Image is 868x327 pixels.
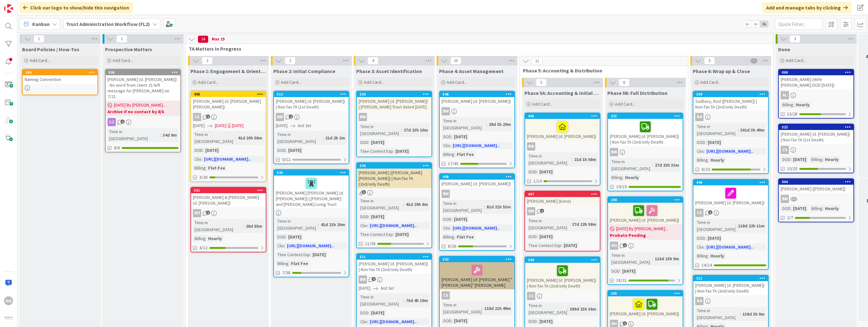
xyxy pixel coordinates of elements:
[448,160,458,167] span: 17/45
[608,197,683,224] div: 288[PERSON_NAME] (d. [PERSON_NAME])
[439,173,515,251] a: 448[PERSON_NAME] (d. [PERSON_NAME])BWTime in [GEOGRAPHIC_DATA]:81d 21h 53mDOD:[DATE]Clio:[URL][DO...
[527,233,537,240] div: DOD
[244,223,264,230] div: 28d 55m
[525,207,600,215] div: BW
[319,221,347,228] div: 41d 21h 20m
[276,218,318,231] div: Time in [GEOGRAPHIC_DATA]
[357,113,431,121] div: BW
[357,163,431,169] div: 536
[781,156,790,163] div: DOD
[22,69,98,95] a: 283Naming Convention
[696,92,768,96] div: 309
[527,242,561,249] div: Ttee Contest Exp
[525,142,600,151] div: BW
[704,148,705,155] span: :
[738,126,739,133] span: :
[193,147,203,154] div: DOD
[781,146,789,154] div: CS
[106,75,180,101] div: [PERSON_NAME] (d. [PERSON_NAME]) - No word from client JS left message for [PERSON_NAME] on 7/21.
[695,219,735,233] div: Time in [GEOGRAPHIC_DATA]
[4,4,13,13] img: Visit kanbanzone.com
[708,157,709,163] span: :
[440,91,514,105] div: 546[PERSON_NAME] (d. [PERSON_NAME])
[193,164,206,171] div: Billing
[781,101,793,108] div: Billing
[778,124,854,173] a: 322[PERSON_NAME] (d. [PERSON_NAME]) | Non-Tax TA (1st Death)CSDOD:[DATE]Billing:Hourly10/25
[527,168,537,175] div: DOD
[442,117,486,131] div: Time in [GEOGRAPHIC_DATA]
[782,125,853,129] div: 322
[525,197,600,205] div: [PERSON_NAME] (bene)
[393,231,394,238] span: :
[394,231,410,238] div: [DATE]
[532,101,552,107] span: Add Card...
[608,242,683,250] div: RH
[775,18,822,30] input: Quick Filter...
[454,151,455,158] span: :
[364,79,384,85] span: Add Card...
[736,222,766,229] div: 118d 22h 11m
[787,214,793,221] span: 2/7
[161,132,178,139] div: 34d 9m
[652,162,653,169] span: :
[562,242,579,249] div: [DATE]
[708,210,712,214] span: 1
[66,21,150,27] b: Trust Administration Workflow (FL2)
[276,242,284,249] div: Clio
[610,232,681,238] b: Probate Pending
[191,209,266,217] div: RH
[779,179,853,185] div: 464
[370,223,417,228] a: [URL][DOMAIN_NAME]..
[453,143,499,148] a: [URL][DOMAIN_NAME]..
[193,122,205,129] span: [DATE]
[108,108,178,115] b: Archive if no contact by 8/6
[359,231,393,238] div: Ttee Contest Exp
[23,70,97,83] div: 283Naming Convention
[525,113,600,119] div: 465
[274,91,349,111] div: 512[PERSON_NAME] (d. [PERSON_NAME]) | Non-Tax TA (1st Death)
[402,126,430,133] div: 27d 23h 10m
[537,233,538,240] span: :
[191,91,266,97] div: 495
[787,165,797,172] span: 10/25
[30,58,50,63] span: Add Card...
[190,187,266,252] a: 551[PERSON_NAME] & [PERSON_NAME] (d. [PERSON_NAME])RHTime in [GEOGRAPHIC_DATA]:28d 55mBilling:Hou...
[693,179,769,270] a: 440[PERSON_NAME] (d. [PERSON_NAME])CSTime in [GEOGRAPHIC_DATA]:118d 22h 11mDOD:[DATE]Clio:[URL][D...
[790,205,791,212] span: :
[693,180,768,185] div: 440
[607,196,683,285] a: 288[PERSON_NAME] (d. [PERSON_NAME])[DATE] By [PERSON_NAME]...Probate PendingRHTime in [GEOGRAPHIC...
[486,121,487,128] span: :
[440,180,514,188] div: [PERSON_NAME] (d. [PERSON_NAME])
[23,70,97,75] div: 283
[608,203,683,224] div: [PERSON_NAME] (d. [PERSON_NAME])
[790,156,791,163] span: :
[365,240,375,247] span: 11/38
[822,156,823,163] span: :
[282,156,290,163] span: 0/12
[403,201,404,208] span: :
[114,145,120,151] span: 6/6
[611,114,683,118] div: 321
[277,170,349,175] div: 535
[442,133,451,140] div: DOD
[393,148,394,155] span: :
[524,191,600,251] a: 467[PERSON_NAME] (bene)BWTime in [GEOGRAPHIC_DATA]:27d 22h 58mDOD:[DATE]Ttee Contest Exp:[DATE]
[451,216,452,223] span: :
[287,233,303,240] div: [DATE]
[191,188,266,193] div: 551
[537,168,538,175] span: :
[215,122,226,129] span: [DATE]
[106,70,180,75] div: 506
[735,222,736,229] span: :
[487,121,512,128] div: 28d 3h 29m
[26,70,97,75] div: 283
[793,101,794,108] span: :
[193,156,201,163] div: Clio
[443,175,514,179] div: 448
[693,91,768,97] div: 309
[440,190,514,198] div: BW
[810,156,822,163] div: Billing
[695,123,738,137] div: Time in [GEOGRAPHIC_DATA]
[236,134,264,141] div: 41d 20h 58m
[525,119,600,140] div: [PERSON_NAME] (d. [PERSON_NAME])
